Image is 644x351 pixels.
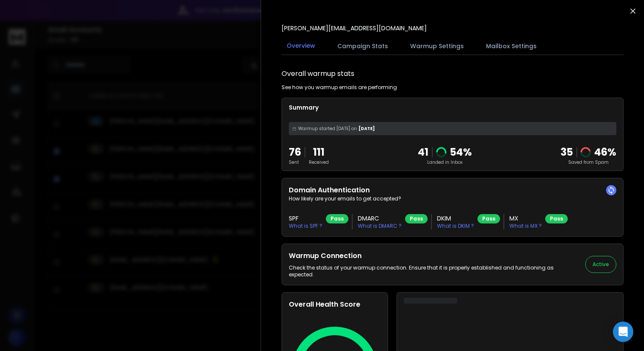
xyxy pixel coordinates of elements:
h1: Overall warmup stats [282,69,354,79]
p: What is DMARC ? [358,223,402,229]
p: Landed in Inbox [418,159,472,165]
p: Saved from Spam [561,159,616,165]
button: Warmup Settings [405,37,469,55]
p: What is SPF ? [289,223,322,229]
h3: SPF [289,214,322,223]
p: [PERSON_NAME][EMAIL_ADDRESS][DOMAIN_NAME] [282,24,427,32]
h2: Domain Authentication [289,185,616,195]
h3: MX [509,214,542,223]
h2: Overall Health Score [289,299,381,310]
div: Open Intercom Messenger [613,322,633,342]
div: [DATE] [289,122,616,135]
p: 76 [289,145,301,159]
div: Pass [545,214,568,223]
p: Received [309,159,329,165]
button: Overview [282,36,320,56]
p: Sent [289,159,301,165]
strong: 35 [561,145,573,159]
button: Mailbox Settings [481,37,542,55]
div: Pass [326,214,348,223]
h3: DKIM [437,214,474,223]
p: How likely are your emails to get accepted? [289,195,616,202]
p: 46 % [594,145,616,159]
div: Pass [405,214,428,223]
span: Warmup started [DATE] on [298,125,357,132]
p: Check the status of your warmup connection. Ensure that it is properly established and functionin... [289,264,575,278]
h2: Warmup Connection [289,251,575,261]
p: What is DKIM ? [437,223,474,229]
div: Pass [477,214,500,223]
p: Summary [289,103,616,112]
button: Active [585,256,616,273]
button: Campaign Stats [332,37,393,55]
p: 41 [418,145,428,159]
p: 111 [309,145,329,159]
p: 54 % [450,145,472,159]
p: See how you warmup emails are performing [282,84,397,91]
h3: DMARC [358,214,402,223]
p: What is MX ? [509,223,542,229]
